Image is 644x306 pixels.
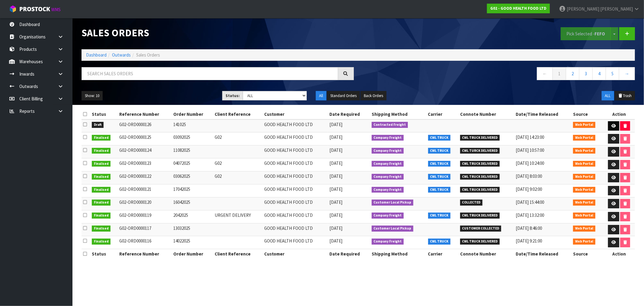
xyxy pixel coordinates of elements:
[19,5,50,13] span: ProStock
[573,213,595,219] span: Web Portal
[118,119,172,132] td: G02-ORD0000126
[592,67,606,80] a: 4
[460,200,483,206] span: COLLECTED
[460,135,500,141] span: CWL TRUCK DELIVERED
[213,132,263,145] td: G02
[370,109,427,119] th: Shipping Method
[90,109,118,119] th: Status
[516,212,544,218] span: [DATE] 13:32:00
[487,4,550,13] a: G02 - GOOD HEALTH FOOD LTD
[573,161,595,167] span: Web Portal
[594,31,605,37] strong: FEFO
[459,109,514,119] th: Connote Number
[372,213,404,219] span: Company Freight
[372,239,404,245] span: Company Freight
[329,199,342,205] span: [DATE]
[573,148,595,154] span: Web Portal
[136,52,160,58] span: Sales Orders
[460,226,501,232] span: CUSTOMER COLLECTED
[329,173,342,179] span: [DATE]
[263,171,328,184] td: GOOD HEALTH FOOD LTD
[172,132,213,145] td: 03092025
[516,173,542,179] span: [DATE] 8:03:00
[316,91,326,101] button: All
[360,91,386,101] button: Back Orders
[537,67,553,80] a: ←
[263,184,328,197] td: GOOD HEALTH FOOD LTD
[516,199,544,205] span: [DATE] 15:44:00
[263,223,328,236] td: GOOD HEALTH FOOD LTD
[226,93,240,98] strong: Status:
[615,91,635,101] button: Trash
[118,249,172,259] th: Reference Number
[573,187,595,193] span: Web Portal
[372,200,414,206] span: Customer Local Pickup
[118,145,172,158] td: G02-ORD0000124
[516,147,544,153] span: [DATE] 10:57:00
[427,109,459,119] th: Carrier
[90,249,118,259] th: Status
[602,91,614,101] button: ALL
[328,249,370,259] th: Date Required
[370,249,427,259] th: Shipping Method
[460,187,500,193] span: CWL TRUCK DELIVERED
[372,226,414,232] span: Customer Local Pickup
[372,148,404,154] span: Company Freight
[516,238,542,244] span: [DATE] 9:21:00
[112,52,131,58] a: Outwards
[460,174,500,180] span: CWL TRUCK DELIVERED
[561,27,611,40] button: Pick Selected -FEFO
[92,200,111,206] span: Finalised
[92,122,104,128] span: Draft
[572,249,603,259] th: Source
[172,171,213,184] td: 03062025
[573,135,595,141] span: Web Portal
[329,212,342,218] span: [DATE]
[459,249,514,259] th: Connote Number
[213,210,263,223] td: URGENT DELIVERY
[9,5,17,13] img: cube-alt.png
[118,223,172,236] td: G02-ORD0000117
[213,158,263,171] td: G02
[427,249,459,259] th: Carrier
[372,122,408,128] span: Contracted Freight
[572,109,603,119] th: Source
[428,148,451,154] span: CWL TRUCK
[329,122,342,127] span: [DATE]
[172,223,213,236] td: 13032025
[118,236,172,249] td: G02-ORD0000116
[372,161,404,167] span: Company Freight
[118,132,172,145] td: G02-ORD0000125
[428,174,451,180] span: CWL TRUCK
[603,249,635,259] th: Action
[213,171,263,184] td: G02
[329,238,342,244] span: [DATE]
[372,174,404,180] span: Company Freight
[172,184,213,197] td: 17042025
[213,109,263,119] th: Client Reference
[329,134,342,140] span: [DATE]
[329,186,342,192] span: [DATE]
[573,122,595,128] span: Web Portal
[363,67,635,82] nav: Page navigation
[516,160,544,166] span: [DATE] 10:24:00
[118,171,172,184] td: G02-ORD0000122
[263,210,328,223] td: GOOD HEALTH FOOD LTD
[92,161,111,167] span: Finalised
[490,6,546,11] strong: G02 - GOOD HEALTH FOOD LTD
[172,158,213,171] td: 04072025
[603,109,635,119] th: Action
[263,249,328,259] th: Customer
[460,148,500,154] span: CWL TURCK DELIVERED
[573,200,595,206] span: Web Portal
[600,6,633,12] span: [PERSON_NAME]
[573,174,595,180] span: Web Portal
[172,119,213,132] td: 141025
[606,67,619,80] a: 5
[573,239,595,245] span: Web Portal
[92,174,111,180] span: Finalised
[428,239,451,245] span: CWL TRUCK
[51,7,61,12] small: WMS
[263,145,328,158] td: GOOD HEALTH FOOD LTD
[172,145,213,158] td: 11082025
